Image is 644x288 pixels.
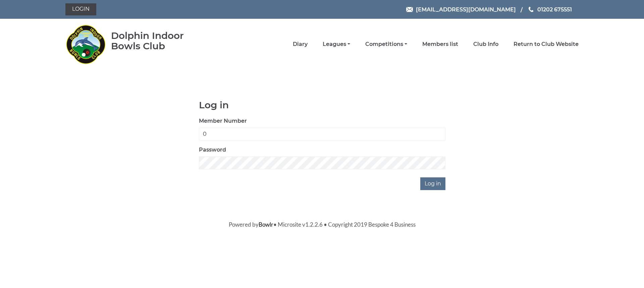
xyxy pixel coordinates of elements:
[323,41,350,48] a: Leagues
[65,3,96,15] a: Login
[416,6,516,12] span: [EMAIL_ADDRESS][DOMAIN_NAME]
[199,117,247,125] label: Member Number
[514,41,579,48] a: Return to Club Website
[406,5,516,14] a: Email [EMAIL_ADDRESS][DOMAIN_NAME]
[420,177,445,190] input: Log in
[65,21,106,68] img: Dolphin Indoor Bowls Club
[473,41,498,48] a: Club Info
[229,221,416,228] span: Powered by • Microsite v1.2.2.6 • Copyright 2019 Bespoke 4 Business
[293,41,308,48] a: Diary
[365,41,407,48] a: Competitions
[199,146,226,154] label: Password
[537,6,572,12] span: 01202 675551
[422,41,458,48] a: Members list
[111,31,205,51] div: Dolphin Indoor Bowls Club
[199,100,445,110] h1: Log in
[529,7,533,12] img: Phone us
[406,7,413,12] img: Email
[259,221,273,228] a: Bowlr
[528,5,572,14] a: Phone us 01202 675551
